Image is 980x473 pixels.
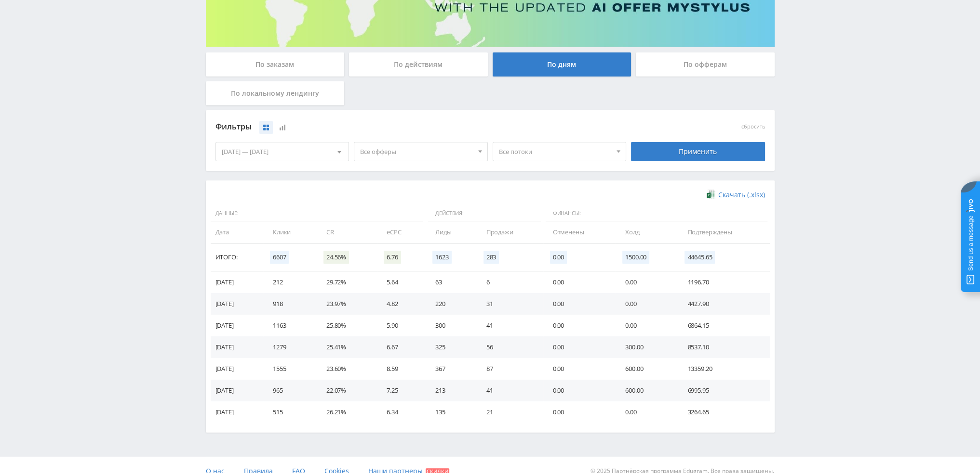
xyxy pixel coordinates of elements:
[263,336,317,358] td: 1279
[741,124,765,130] button: сбросить
[477,315,543,336] td: 41
[718,191,765,199] span: Скачать (.xlsx)
[317,401,377,423] td: 26.21%
[477,401,543,423] td: 21
[543,336,616,358] td: 0.00
[206,52,345,77] div: По заказам
[678,401,769,423] td: 3264.65
[377,401,426,423] td: 6.34
[263,401,317,423] td: 515
[211,243,263,271] td: Итого:
[550,251,567,264] span: 0.00
[426,293,476,315] td: 220
[263,358,317,380] td: 1555
[211,315,263,336] td: [DATE]
[317,315,377,336] td: 25.80%
[211,293,263,315] td: [DATE]
[616,401,678,423] td: 0.00
[631,142,765,161] div: Применить
[432,251,451,264] span: 1623
[377,271,426,293] td: 5.64
[477,271,543,293] td: 6
[211,221,263,243] td: Дата
[678,380,769,401] td: 6995.95
[622,251,649,264] span: 1500.00
[678,221,769,243] td: Подтверждены
[317,293,377,315] td: 23.97%
[270,251,289,264] span: 6607
[317,221,377,243] td: CR
[477,380,543,401] td: 41
[211,358,263,380] td: [DATE]
[477,358,543,380] td: 87
[477,336,543,358] td: 56
[499,142,612,161] span: Все потоки
[616,336,678,358] td: 300.00
[377,293,426,315] td: 4.82
[349,52,488,77] div: По действиям
[636,52,775,77] div: По офферам
[211,380,263,401] td: [DATE]
[543,401,616,423] td: 0.00
[211,336,263,358] td: [DATE]
[377,358,426,380] td: 8.59
[426,271,476,293] td: 63
[426,358,476,380] td: 367
[543,221,616,243] td: Отменены
[426,336,476,358] td: 325
[616,315,678,336] td: 0.00
[543,380,616,401] td: 0.00
[384,251,401,264] span: 6.76
[678,293,769,315] td: 4427.90
[263,271,317,293] td: 212
[263,315,317,336] td: 1163
[616,380,678,401] td: 600.00
[616,271,678,293] td: 0.00
[377,315,426,336] td: 5.90
[377,380,426,401] td: 7.25
[616,221,678,243] td: Холд
[678,336,769,358] td: 8537.10
[317,358,377,380] td: 23.60%
[678,271,769,293] td: 1196.70
[426,315,476,336] td: 300
[678,358,769,380] td: 13359.20
[216,142,349,161] div: [DATE] — [DATE]
[211,271,263,293] td: [DATE]
[616,293,678,315] td: 0.00
[211,401,263,423] td: [DATE]
[477,221,543,243] td: Продажи
[211,205,424,222] span: Данные:
[543,315,616,336] td: 0.00
[263,380,317,401] td: 965
[546,205,767,222] span: Финансы:
[215,120,627,134] div: Фильтры
[263,293,317,315] td: 918
[685,251,715,264] span: 44645.65
[360,142,473,161] span: Все офферы
[206,81,345,105] div: По локальному лендингу
[428,205,540,222] span: Действия:
[317,271,377,293] td: 29.72%
[426,401,476,423] td: 135
[707,190,715,199] img: xlsx
[707,190,765,200] a: Скачать (.xlsx)
[317,336,377,358] td: 25.41%
[263,221,317,243] td: Клики
[483,251,499,264] span: 283
[493,52,631,77] div: По дням
[377,336,426,358] td: 6.67
[426,380,476,401] td: 213
[317,380,377,401] td: 22.07%
[477,293,543,315] td: 31
[616,358,678,380] td: 600.00
[377,221,426,243] td: eCPC
[678,315,769,336] td: 6864.15
[543,293,616,315] td: 0.00
[543,271,616,293] td: 0.00
[426,221,476,243] td: Лиды
[323,251,349,264] span: 24.56%
[543,358,616,380] td: 0.00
